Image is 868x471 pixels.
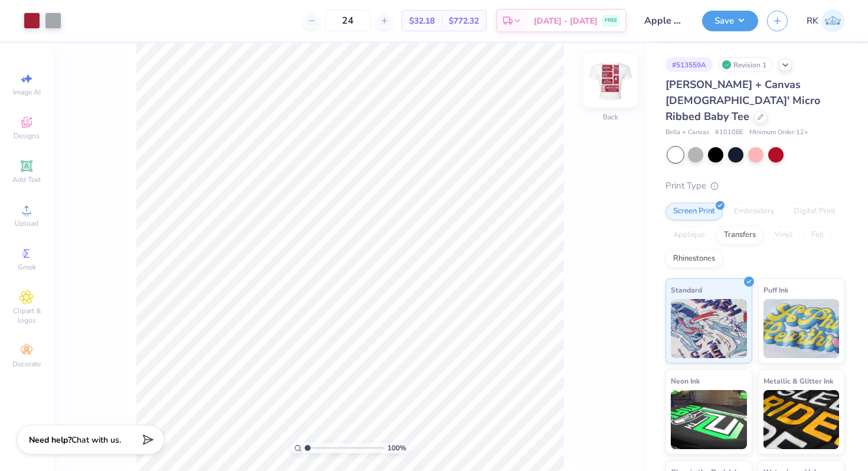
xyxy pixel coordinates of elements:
div: Screen Print [665,203,723,220]
input: – – [325,10,371,31]
span: RK [807,14,818,28]
div: # 513559A [665,57,713,72]
span: # 1010BE [715,128,743,138]
div: Transfers [716,226,763,244]
img: Metallic & Glitter Ink [763,390,840,449]
span: Decorate [12,359,41,369]
span: Greek [18,262,36,272]
img: Back [587,57,634,104]
span: [PERSON_NAME] + Canvas [DEMOGRAPHIC_DATA]' Micro Ribbed Baby Tee [665,77,820,124]
div: Digital Print [786,203,843,220]
div: Rhinestones [665,250,723,268]
span: Clipart & logos [6,306,47,325]
span: Chat with us. [71,434,121,446]
input: Untitled Design [635,9,693,33]
span: 100 % [387,443,406,453]
span: Minimum Order: 12 + [749,128,808,138]
img: Neon Ink [671,390,747,449]
span: Standard [671,284,702,296]
div: Vinyl [767,226,800,244]
strong: Need help? [29,434,71,446]
span: [DATE] - [DATE] [534,15,598,27]
button: Save [702,11,758,31]
span: FREE [605,17,617,25]
div: Foil [804,226,831,244]
div: Revision 1 [719,57,773,72]
a: RK [807,9,844,33]
img: Rachel Kidd [821,9,844,33]
div: Print Type [665,179,844,193]
span: Metallic & Glitter Ink [763,375,833,387]
span: $32.18 [409,15,435,27]
img: Standard [671,299,747,358]
span: Bella + Canvas [665,128,709,138]
span: $772.32 [449,15,479,27]
img: Puff Ink [763,299,840,358]
div: Back [603,112,618,122]
span: Image AI [13,87,41,97]
div: Applique [665,226,713,244]
span: Designs [14,131,40,141]
div: Embroidery [726,203,782,220]
span: Add Text [12,175,41,184]
span: Puff Ink [763,284,788,296]
span: Neon Ink [671,375,700,387]
span: Upload [15,219,38,228]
